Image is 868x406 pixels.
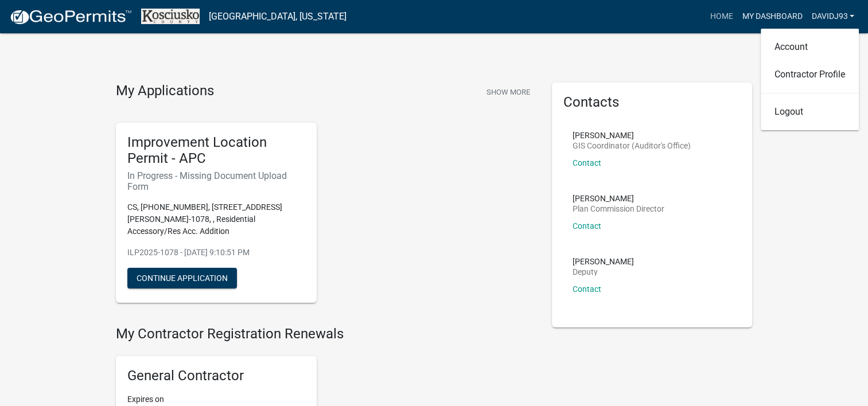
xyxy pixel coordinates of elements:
[573,257,634,266] p: [PERSON_NAME]
[573,131,691,139] p: [PERSON_NAME]
[482,83,535,101] button: Show More
[127,268,237,288] button: Continue Application
[737,6,807,28] a: My Dashboard
[705,6,737,28] a: Home
[573,194,664,202] p: [PERSON_NAME]
[116,326,535,342] h4: My Contractor Registration Renewals
[209,7,347,26] a: [GEOGRAPHIC_DATA], [US_STATE]
[573,268,634,276] p: Deputy
[127,247,305,259] p: ILP2025-1078 - [DATE] 9:10:51 PM
[563,94,741,111] h5: Contacts
[761,29,859,130] div: Davidj93
[127,170,305,192] h6: In Progress - Missing Document Upload Form
[807,6,859,28] a: Davidj93
[141,9,200,24] img: Kosciusko County, Indiana
[127,201,305,237] p: CS, [PHONE_NUMBER], [STREET_ADDRESS][PERSON_NAME]-1078, , Residential Accessory/Res Acc. Addition
[573,221,601,231] a: Contact
[573,142,691,150] p: GIS Coordinator (Auditor's Office)
[761,98,859,126] a: Logout
[127,393,305,405] p: Expires on
[573,205,664,213] p: Plan Commission Director
[573,284,601,294] a: Contact
[116,83,214,100] h4: My Applications
[127,368,305,384] h5: General Contractor
[127,134,305,167] h5: Improvement Location Permit - APC
[761,33,859,61] a: Account
[573,158,601,167] a: Contact
[761,61,859,88] a: Contractor Profile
